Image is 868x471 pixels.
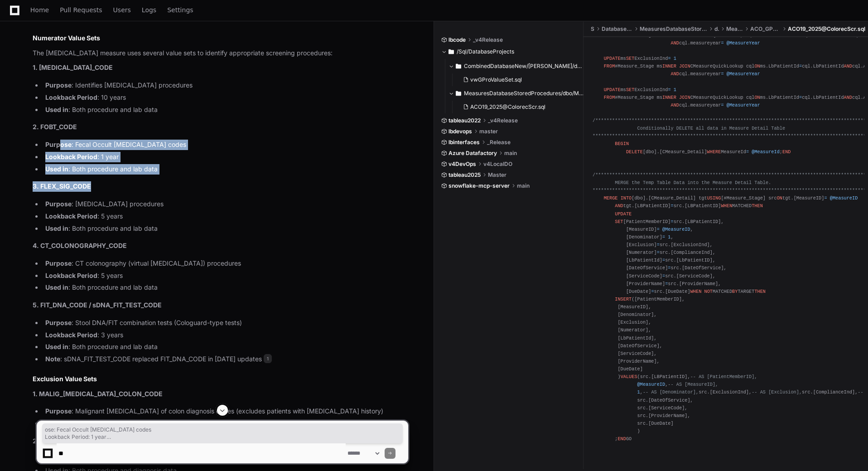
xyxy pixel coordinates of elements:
li: : 5 years [43,211,408,222]
li: : Identifies [MEDICAL_DATA] procedures [43,80,408,91]
button: /Sql/DatabaseProjects [441,44,577,59]
span: = [662,257,665,263]
span: _Release [487,139,511,146]
span: FROM [604,33,615,38]
span: vwGProValueSet.sql [470,76,522,83]
li: : Both procedure and lab data [43,105,408,115]
span: SET [615,219,623,224]
span: MERGE [604,195,618,201]
span: = [746,149,749,155]
span: JOIN [679,95,690,100]
span: = [665,281,668,286]
span: FROM [604,63,615,69]
span: INTO [621,195,632,201]
span: ON [754,95,760,100]
span: AND [844,63,852,69]
span: UPDATE [615,211,632,217]
span: WHEN [721,203,732,209]
li: : Both procedure and lab data [43,282,408,293]
span: BY [732,289,738,294]
span: ACO_GPRO_2025 [750,25,781,33]
span: AND [615,203,623,209]
h2: Exclusion Value Sets [33,374,408,384]
button: CombinedDatabaseNew/[PERSON_NAME]/dbo/Views [448,59,584,73]
span: ose: Fecal Occult [MEDICAL_DATA] codes Lookback Period: 1 year Used in: Both procedure and la [45,426,400,441]
span: @MeasureYear [727,40,760,46]
span: v4DevOps [448,160,476,168]
span: INNER [662,33,676,38]
strong: Purpose [45,259,72,267]
span: NOT [704,289,712,294]
span: DatabaseProjects [602,25,632,33]
button: MeasuresDatabaseStoredProcedures/dbo/Measures/ACO_GPRO_2025 [448,86,584,101]
span: = [721,71,723,77]
span: @MeasureID [830,195,858,201]
span: JOIN [679,63,690,69]
span: 1 [637,389,640,395]
span: main [504,150,517,157]
strong: Purpose [45,200,72,208]
span: Users [113,7,131,13]
p: The [MEDICAL_DATA] measure uses several value sets to identify appropriate screening procedures: [33,48,408,58]
svg: Directory [456,88,461,99]
span: lbinterfaces [448,139,480,146]
span: = [671,203,674,209]
span: = [657,227,660,232]
li: : Both procedure and lab data [43,342,408,352]
span: = [799,33,802,38]
span: 1 [668,234,670,240]
span: FROM [604,95,615,100]
span: THEN [752,203,763,209]
span: tableau2025 [448,171,481,179]
strong: Used in [45,106,68,113]
strong: Used in [45,343,68,350]
span: = [657,242,660,248]
span: master [479,128,498,135]
li: : sDNA_FIT_TEST_CODE replaced FIT_DNA_CODE in [DATE] updates [43,354,408,364]
span: = [799,95,802,100]
span: = [668,56,670,61]
span: UPDATE [604,87,621,92]
strong: Lookback Period [45,153,97,160]
span: THEN [754,289,766,294]
span: main [517,182,530,189]
li: : Stool DNA/FIT combination tests (Cologuard-type tests) [43,318,408,328]
span: -- AS [Denominator], [643,389,699,395]
span: = [824,195,827,201]
span: lbdevops [448,128,472,135]
li: : 5 years [43,271,408,281]
h2: Numerator Value Sets [33,34,408,43]
li: : Fecal Occult [MEDICAL_DATA] codes [43,140,408,150]
svg: Directory [456,61,461,72]
span: snowflake-mcp-server [448,182,510,189]
span: /Sql/DatabaseProjects [457,48,514,55]
span: 1 [674,87,676,92]
span: WHERE [707,149,721,155]
strong: Lookback Period [45,212,97,220]
span: JOIN [679,33,690,38]
li: : [MEDICAL_DATA] procedures [43,199,408,209]
span: = [662,234,665,240]
span: ON [754,63,760,69]
span: Pull Requests [60,7,102,13]
span: = [668,87,670,92]
span: = [651,289,654,294]
span: AND [671,71,679,77]
strong: 1. [MEDICAL_DATA]_CODE [33,63,113,71]
span: ACO19_2025@ColorecScr.sql [470,103,545,111]
li: : 10 years [43,92,408,103]
li: : 1 year [43,152,408,162]
span: MeasuresDatabaseStoredProcedures/dbo/Measures/ACO_GPRO_2025 [464,90,584,97]
strong: Purpose [45,141,72,148]
strong: 1. MALIG_[MEDICAL_DATA]_COLON_CODE [33,390,163,398]
span: INSERT [615,296,632,302]
span: ACO19_2025@ColorecScr.sql [788,25,865,33]
span: AND [844,33,852,38]
span: = [662,273,665,279]
span: INNER [662,95,676,100]
span: ON [754,33,760,38]
span: @MeasureYear [727,102,760,108]
li: : CT colonography (virtual [MEDICAL_DATA]) procedures [43,258,408,269]
strong: Purpose [45,319,72,326]
span: tableau2022 [448,117,481,124]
